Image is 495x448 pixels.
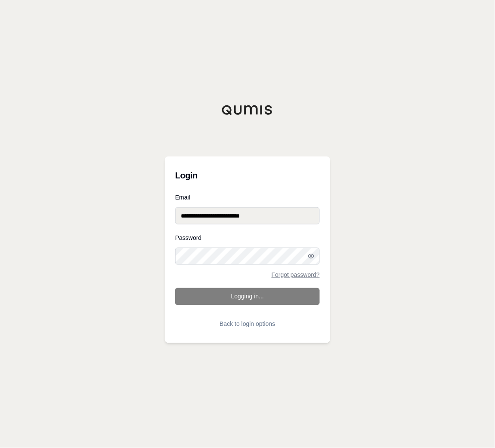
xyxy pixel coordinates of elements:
[175,167,320,184] h3: Login
[272,272,320,278] a: Forgot password?
[175,316,320,333] button: Back to login options
[175,194,320,200] label: Email
[175,235,320,241] label: Password
[222,105,273,115] img: Qumis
